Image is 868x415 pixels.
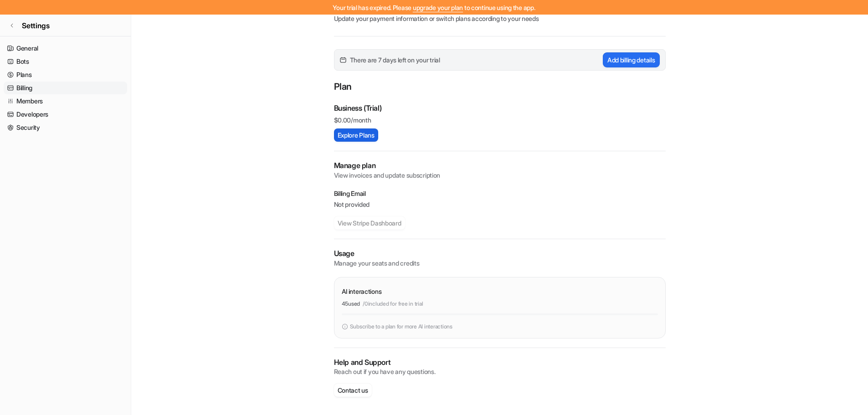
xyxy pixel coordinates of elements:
[4,108,127,121] a: Developers
[334,115,666,125] p: $ 0.00/month
[4,82,127,94] a: Billing
[334,189,666,198] p: Billing Email
[334,14,666,23] p: Update your payment information or switch plans according to your needs
[342,300,360,308] p: 45 used
[334,384,372,397] button: Contact us
[4,55,127,68] a: Bots
[4,42,127,55] a: General
[334,216,405,230] button: View Stripe Dashboard
[334,160,666,171] h2: Manage plan
[4,95,127,108] a: Members
[334,171,666,180] p: View invoices and update subscription
[22,20,50,31] span: Settings
[334,259,666,268] p: Manage your seats and credits
[4,121,127,134] a: Security
[4,68,127,81] a: Plans
[334,248,666,259] p: Usage
[342,287,382,296] p: AI interactions
[413,4,463,11] a: upgrade your plan
[334,80,666,95] p: Plan
[363,300,423,308] p: / 0 included for free in trial
[334,200,666,209] p: Not provided
[350,55,440,65] span: There are 7 days left on your trial
[334,102,382,113] p: Business (Trial)
[334,128,378,142] button: Explore Plans
[350,323,452,331] p: Subscribe to a plan for more AI interactions
[340,57,346,63] img: calender-icon.svg
[334,367,666,376] p: Reach out if you have any questions.
[334,357,666,368] p: Help and Support
[603,52,660,67] button: Add billing details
